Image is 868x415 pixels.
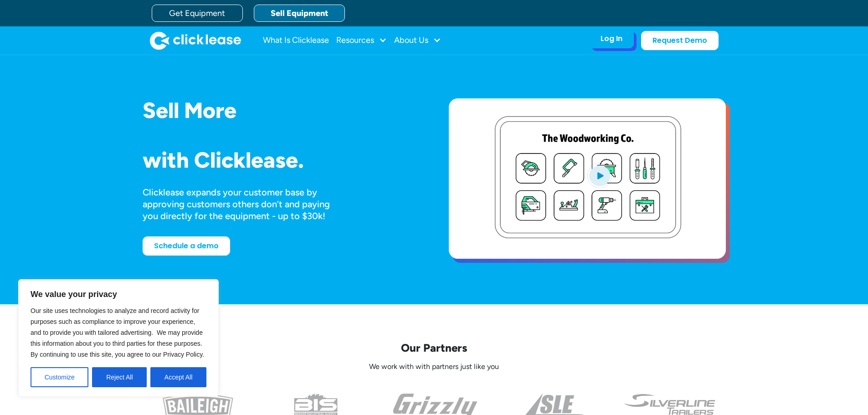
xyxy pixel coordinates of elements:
h1: Sell More [143,98,420,123]
div: Log In [601,34,622,43]
p: Our Partners [143,341,726,355]
a: What Is Clicklease [263,31,329,50]
a: Get Equipment [152,5,243,22]
p: We value your privacy [31,289,206,300]
div: Resources [336,31,387,50]
a: open lightbox [449,98,726,259]
span: Our site uses technologies to analyze and record activity for purposes such as compliance to impr... [31,307,204,358]
img: Blue play button logo on a light blue circular background [587,163,612,188]
h1: with Clicklease. [143,148,420,172]
div: About Us [394,31,441,50]
div: Clicklease expands your customer base by approving customers others don’t and paying you directly... [143,186,347,222]
a: Schedule a demo [143,236,230,256]
button: Reject All [92,367,147,387]
img: Clicklease logo [150,31,241,50]
a: home [150,31,241,50]
button: Accept All [150,367,206,387]
button: Customize [31,367,88,387]
p: We work with with partners just like you [143,362,726,372]
div: We value your privacy [18,279,219,397]
a: Request Demo [641,31,719,50]
a: Sell Equipment [254,5,345,22]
